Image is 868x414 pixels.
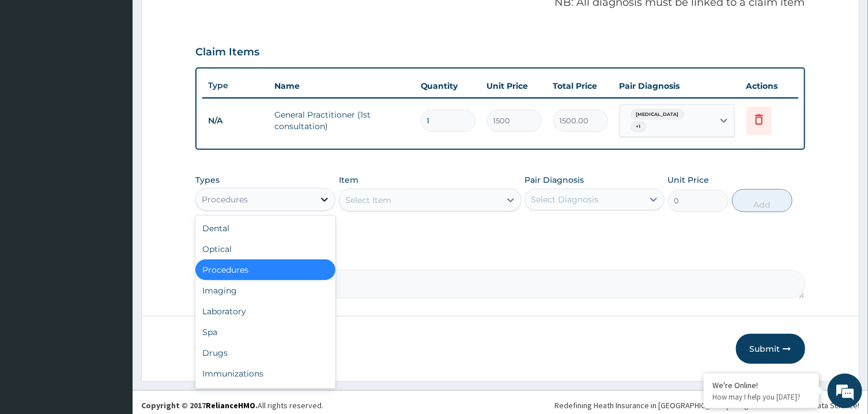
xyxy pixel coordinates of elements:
[415,74,481,97] th: Quantity
[668,174,710,186] label: Unit Price
[531,194,598,205] div: Select Diagnosis
[195,259,335,280] div: Procedures
[345,194,391,206] div: Select Item
[195,46,259,59] h3: Claim Items
[195,322,335,343] div: Spa
[195,343,335,363] div: Drugs
[195,363,335,384] div: Immunizations
[195,254,805,264] label: Comment
[631,121,647,133] span: + 1
[524,174,584,186] label: Pair Diagnosis
[736,334,805,364] button: Submit
[141,400,258,411] strong: Copyright © 2017 .
[195,218,335,239] div: Dental
[631,109,685,121] span: [MEDICAL_DATA]
[202,75,269,96] th: Type
[189,6,217,33] div: Minimize live chat window
[741,74,798,97] th: Actions
[202,194,248,205] div: Procedures
[339,174,358,186] label: Item
[21,58,47,86] img: d_794563401_company_1708531726252_794563401
[712,392,810,402] p: How may I help you today?
[202,110,269,131] td: N/A
[206,400,255,411] a: RelianceHMO
[195,384,335,405] div: Others
[67,130,159,246] span: We're online!
[269,103,414,138] td: General Practitioner (1st consultation)
[6,284,220,325] textarea: Type your message and hit 'Enter'
[60,65,194,80] div: Chat with us now
[614,74,741,97] th: Pair Diagnosis
[195,301,335,322] div: Laboratory
[548,74,614,97] th: Total Price
[195,175,220,185] label: Types
[554,400,859,411] div: Redefining Heath Insurance in [GEOGRAPHIC_DATA] using Telemedicine and Data Science!
[195,280,335,301] div: Imaging
[712,380,810,390] div: We're Online!
[481,74,548,97] th: Unit Price
[732,189,793,212] button: Add
[195,239,335,259] div: Optical
[269,74,414,97] th: Name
